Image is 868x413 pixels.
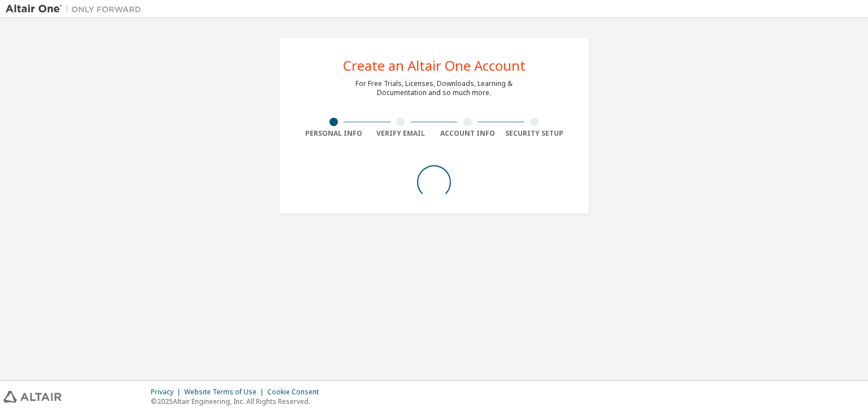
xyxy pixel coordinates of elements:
[355,79,513,97] div: For Free Trials, Licenses, Downloads, Learning & Documentation and so much more.
[501,129,568,138] div: Security Setup
[3,391,62,403] img: altair_logo.svg
[300,129,367,138] div: Personal Info
[434,129,501,138] div: Account Info
[151,388,184,397] div: Privacy
[267,388,325,397] div: Cookie Consent
[6,3,147,15] img: Altair One
[151,397,325,406] p: © 2025 Altair Engineering, Inc. All Rights Reserved.
[184,388,267,397] div: Website Terms of Use
[343,59,526,72] div: Create an Altair One Account
[367,129,435,138] div: Verify Email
